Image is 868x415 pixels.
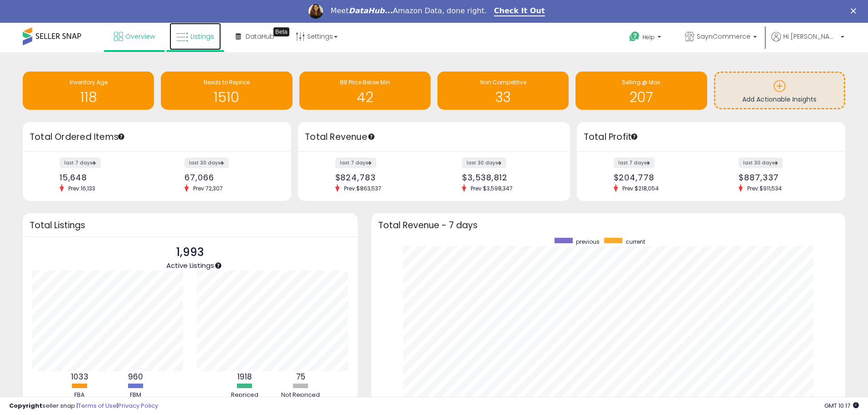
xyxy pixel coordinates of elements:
[296,371,305,382] b: 75
[166,261,214,270] span: Active Listings
[60,173,150,182] div: 15,648
[78,401,117,410] a: Terms of Use
[480,78,526,86] span: Non Competitive
[30,222,351,229] h3: Total Listings
[169,23,221,50] a: Listings
[30,131,284,143] h3: Total Ordered Items
[308,4,323,19] img: Profile image for Georgie
[305,131,563,143] h3: Total Revenue
[339,184,386,192] span: Prev: $863,537
[618,184,663,192] span: Prev: $218,054
[190,32,214,41] span: Listings
[697,32,750,41] span: SaynCommerce
[52,391,107,400] div: FBA
[715,73,844,108] a: Add Actionable Insights
[851,8,860,14] div: Close
[771,32,844,52] a: Hi [PERSON_NAME]
[64,184,100,192] span: Prev: 16,133
[204,78,250,86] span: Needs to Reprice
[739,173,829,182] div: $887,337
[442,90,564,105] h1: 33
[629,31,640,42] i: Get Help
[575,72,707,110] a: Selling @ Max 207
[614,158,655,168] label: last 7 days
[27,90,149,105] h1: 118
[626,238,645,246] span: current
[304,90,426,105] h1: 42
[217,391,272,400] div: Repriced
[739,158,783,168] label: last 30 days
[128,371,143,382] b: 960
[466,184,517,192] span: Prev: $3,598,347
[273,391,328,400] div: Not Repriced
[367,133,375,141] div: Tooltip anchor
[107,23,162,50] a: Overview
[614,173,704,182] div: $204,778
[824,401,859,410] span: 2025-10-7 10:17 GMT
[9,402,158,410] div: seller snap | |
[246,32,274,41] span: DataHub
[335,173,427,182] div: $824,783
[237,371,252,382] b: 1918
[742,95,817,104] span: Add Actionable Insights
[340,78,390,86] span: BB Price Below Min
[185,158,229,168] label: last 30 days
[622,78,660,86] span: Selling @ Max
[299,72,431,110] a: BB Price Below Min 42
[462,158,506,168] label: last 30 days
[630,133,638,141] div: Tooltip anchor
[330,6,487,15] div: Meet Amazon Data, done right.
[185,173,275,182] div: 67,066
[642,33,655,41] span: Help
[273,27,289,36] div: Tooltip anchor
[349,6,393,15] i: DataHub...
[622,24,670,52] a: Help
[125,32,155,41] span: Overview
[437,72,569,110] a: Non Competitive 33
[580,90,702,105] h1: 207
[189,184,227,192] span: Prev: 72,307
[60,158,101,168] label: last 7 days
[165,90,288,105] h1: 1510
[335,158,376,168] label: last 7 days
[584,131,838,143] h3: Total Profit
[117,133,125,141] div: Tooltip anchor
[229,23,281,50] a: DataHub
[576,238,600,246] span: previous
[678,23,764,52] a: SaynCommerce
[462,173,554,182] div: $3,538,812
[108,391,163,400] div: FBM
[743,184,786,192] span: Prev: $911,534
[166,244,214,261] p: 1,993
[783,32,838,41] span: Hi [PERSON_NAME]
[161,72,292,110] a: Needs to Reprice 1510
[9,401,42,410] strong: Copyright
[70,78,108,86] span: Inventory Age
[214,261,222,270] div: Tooltip anchor
[118,401,158,410] a: Privacy Policy
[494,6,545,16] a: Check It Out
[378,222,838,229] h3: Total Revenue - 7 days
[71,371,88,382] b: 1033
[23,72,154,110] a: Inventory Age 118
[289,23,344,50] a: Settings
